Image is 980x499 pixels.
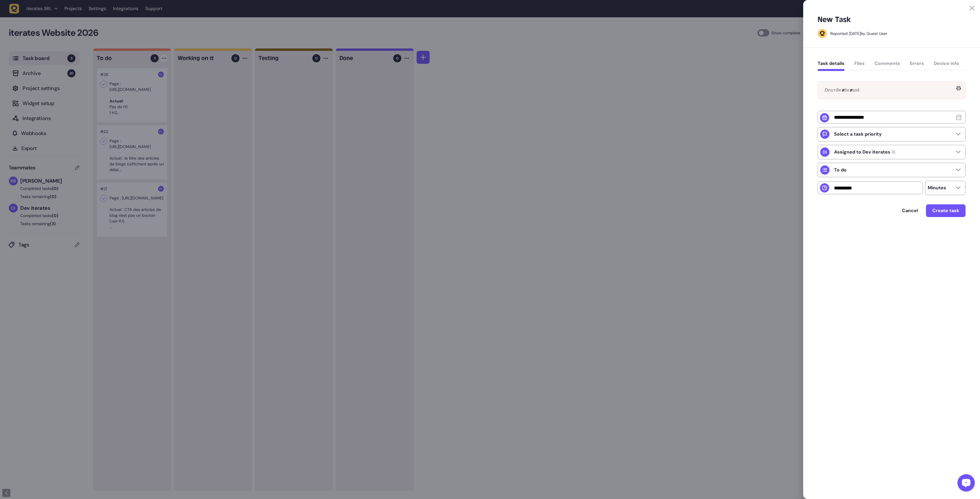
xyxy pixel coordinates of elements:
[926,204,966,217] button: Create task
[834,131,882,137] p: Select a task priority
[896,205,924,216] button: Cancel
[818,61,844,71] button: Task details
[928,185,946,191] p: Minutes
[902,208,918,214] span: Cancel
[830,31,861,36] div: Reported [DATE]
[932,208,959,214] span: Create task
[818,15,851,24] h5: New Task
[818,29,827,38] img: Guest User
[953,472,977,496] iframe: LiveChat chat widget
[834,167,847,173] p: To do
[834,149,890,155] strong: Dev iterates
[830,31,887,36] div: by Guest User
